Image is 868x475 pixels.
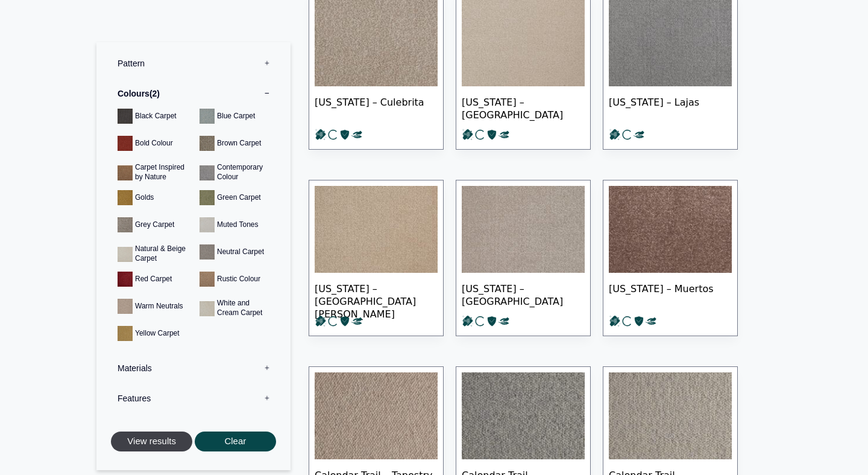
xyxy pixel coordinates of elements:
label: Materials [105,353,281,383]
span: [US_STATE] – Muertos [609,273,732,315]
button: Clear [195,432,276,451]
a: [US_STATE] – [GEOGRAPHIC_DATA][PERSON_NAME] [309,180,444,336]
button: View results [111,432,192,451]
label: Colours [105,78,281,109]
span: [US_STATE] – [GEOGRAPHIC_DATA][PERSON_NAME] [315,273,438,315]
span: [US_STATE] – [GEOGRAPHIC_DATA] [462,273,585,315]
a: [US_STATE] – [GEOGRAPHIC_DATA] [456,180,591,336]
span: [US_STATE] – Lajas [609,86,732,129]
label: Features [105,383,281,413]
a: [US_STATE] – Muertos [603,180,738,336]
span: [US_STATE] – Culebrita [315,86,438,129]
label: Pattern [105,48,281,78]
span: [US_STATE] – [GEOGRAPHIC_DATA] [462,86,585,129]
span: 2 [149,89,160,98]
